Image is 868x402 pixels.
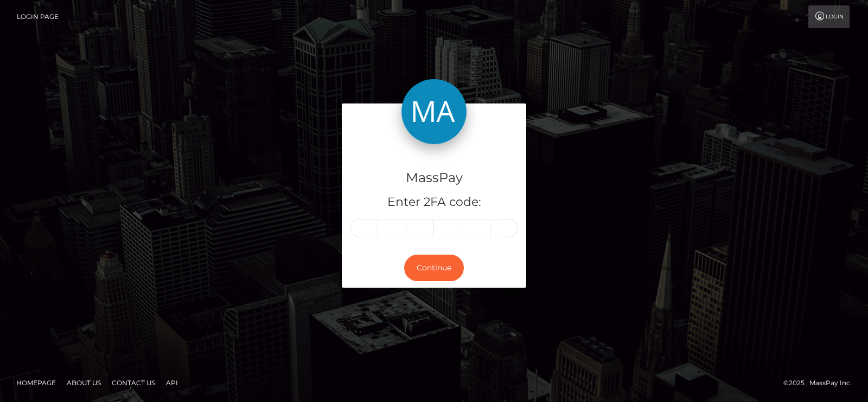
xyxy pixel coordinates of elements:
[401,79,467,144] img: MassPay
[350,168,518,187] h4: MassPay
[12,374,60,391] a: Homepage
[808,5,850,28] a: Login
[350,194,518,211] h5: Enter 2FA code:
[162,374,182,391] a: API
[783,377,860,389] div: © 2025 , MassPay Inc.
[62,374,105,391] a: About Us
[404,255,464,281] button: Continue
[107,374,159,391] a: Contact Us
[17,5,59,28] a: Login Page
